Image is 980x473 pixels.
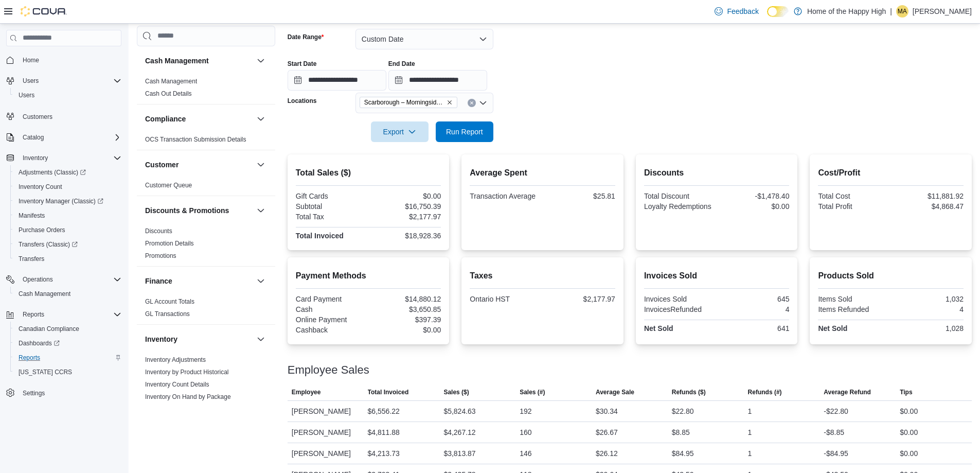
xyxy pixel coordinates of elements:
[2,151,126,165] button: Inventory
[377,121,422,142] span: Export
[893,202,964,211] div: $4,868.47
[19,308,121,321] span: Reports
[364,97,444,108] span: Scarborough – Morningside - Friendly Stranger
[19,91,34,99] span: Users
[145,276,172,286] h3: Finance
[145,181,192,189] span: Customer Queue
[145,78,197,85] a: Cash Management
[520,388,545,396] span: Sales (#)
[719,324,789,332] div: 641
[145,381,209,388] a: Inventory Count Details
[2,272,126,287] button: Operations
[145,90,192,98] span: Cash Out Details
[446,127,483,137] span: Run Report
[14,181,66,193] a: Inventory Count
[10,194,126,208] a: Inventory Manager (Classic)
[748,388,782,396] span: Refunds (#)
[10,180,126,194] button: Inventory Count
[137,75,275,104] div: Cash Management
[14,352,121,364] span: Reports
[145,298,194,305] a: GL Account Totals
[19,183,62,191] span: Inventory Count
[14,323,83,335] a: Canadian Compliance
[370,232,441,240] div: $18,928.36
[520,447,531,460] div: 146
[14,253,121,265] span: Transfers
[14,195,121,207] span: Inventory Manager (Classic)
[145,310,190,318] a: GL Transactions
[370,213,441,221] div: $2,177.97
[672,388,706,396] span: Refunds ($)
[748,426,752,439] div: 1
[818,270,964,282] h2: Products Sold
[443,405,475,417] div: $5,824.63
[545,192,615,200] div: $25.81
[824,426,844,439] div: -$8.85
[296,270,441,282] h2: Payment Methods
[14,238,82,251] a: Transfers (Classic)
[355,29,493,49] button: Custom Date
[145,90,192,97] a: Cash Out Details
[145,356,206,363] a: Inventory Adjustments
[371,121,429,142] button: Export
[23,56,39,64] span: Home
[443,447,475,460] div: $3,813.87
[23,389,45,397] span: Settings
[255,275,267,287] button: Finance
[288,401,364,422] div: [PERSON_NAME]
[644,270,790,282] h2: Invoices Sold
[596,447,618,460] div: $26.12
[14,224,69,236] a: Purchase Orders
[14,224,121,236] span: Purchase Orders
[292,388,321,396] span: Employee
[145,393,231,400] a: Inventory On Hand by Package
[145,276,253,286] button: Finance
[19,111,57,123] a: Customers
[19,308,48,321] button: Reports
[19,131,121,144] span: Catalog
[14,195,108,207] a: Inventory Manager (Classic)
[14,89,121,101] span: Users
[10,223,126,237] button: Purchase Orders
[19,54,121,66] span: Home
[824,405,848,417] div: -$22.80
[900,388,912,396] span: Tips
[19,387,121,399] span: Settings
[672,426,690,439] div: $8.85
[145,240,194,247] a: Promotion Details
[255,333,267,345] button: Inventory
[255,204,267,217] button: Discounts & Promotions
[14,366,76,378] a: [US_STATE] CCRS
[145,380,209,389] span: Inventory Count Details
[19,354,40,362] span: Reports
[10,365,126,379] button: [US_STATE] CCRS
[296,192,366,200] div: Gift Cards
[520,426,531,439] div: 160
[368,447,400,460] div: $4,213.73
[23,310,44,319] span: Reports
[719,295,789,303] div: 645
[644,295,715,303] div: Invoices Sold
[19,131,48,144] button: Catalog
[255,159,267,171] button: Customer
[893,324,964,332] div: 1,028
[145,182,192,189] a: Customer Queue
[824,388,871,396] span: Average Refund
[296,295,366,303] div: Card Payment
[288,422,364,443] div: [PERSON_NAME]
[19,152,121,164] span: Inventory
[2,307,126,322] button: Reports
[913,5,972,17] p: [PERSON_NAME]
[145,252,176,260] span: Promotions
[596,388,634,396] span: Average Sale
[19,325,79,333] span: Canadian Compliance
[14,181,121,193] span: Inventory Count
[19,368,72,376] span: [US_STATE] CCRS
[23,77,39,85] span: Users
[10,208,126,223] button: Manifests
[19,212,45,220] span: Manifests
[14,323,121,335] span: Canadian Compliance
[255,113,267,125] button: Compliance
[145,393,231,401] span: Inventory On Hand by Package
